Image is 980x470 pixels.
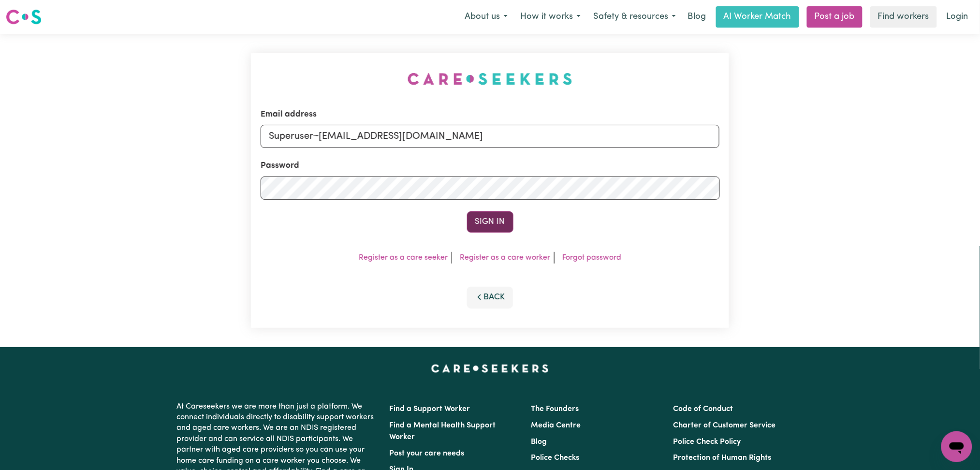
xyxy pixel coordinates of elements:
input: Email address [261,125,720,148]
a: Protection of Human Rights [673,454,771,462]
a: Post a job [807,6,863,28]
a: Forgot password [562,254,621,262]
label: Email address [261,108,317,121]
a: Blog [531,438,547,446]
a: Find a Support Worker [390,405,470,413]
button: Sign In [467,211,513,233]
a: Media Centre [531,422,581,429]
a: Login [941,6,974,28]
button: About us [458,7,514,27]
a: Charter of Customer Service [673,422,775,429]
a: Police Checks [531,454,580,462]
a: The Founders [531,405,579,413]
button: Back [467,287,513,308]
a: Code of Conduct [673,405,733,413]
button: Safety & resources [587,7,682,27]
iframe: Button to launch messaging window [941,431,972,462]
a: Blog [682,6,712,28]
button: How it works [514,7,587,27]
a: Find workers [870,6,937,28]
img: Careseekers logo [6,8,42,26]
a: Careseekers home page [431,365,549,372]
a: Post your care needs [390,450,465,457]
a: Register as a care worker [460,254,550,262]
a: Find a Mental Health Support Worker [390,422,496,441]
a: Register as a care seeker [359,254,448,262]
a: Careseekers logo [6,6,42,28]
a: Police Check Policy [673,438,741,446]
a: AI Worker Match [716,6,799,28]
label: Password [261,160,299,172]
